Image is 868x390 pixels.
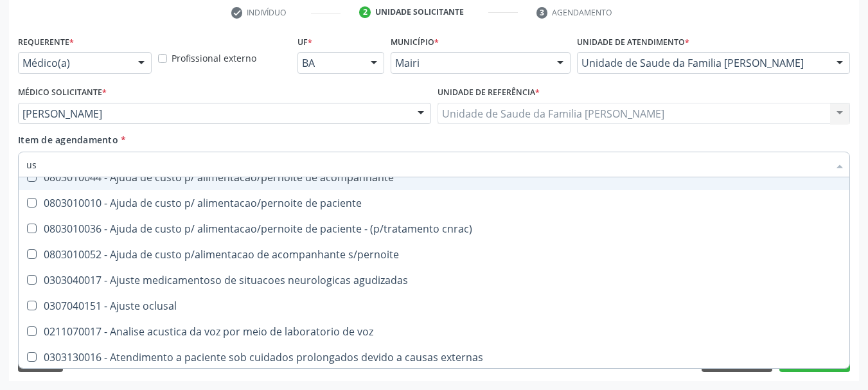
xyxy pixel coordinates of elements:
[375,6,464,18] div: Unidade solicitante
[395,57,544,69] span: Mairi
[577,32,689,52] label: Unidade de atendimento
[581,57,824,69] span: Unidade de Saude da Familia [PERSON_NAME]
[438,83,540,103] label: Unidade de referência
[18,83,107,103] label: Médico Solicitante
[26,152,829,177] input: Buscar por procedimentos
[172,51,256,65] label: Profissional externo
[18,134,118,146] span: Item de agendamento
[297,32,312,52] label: UF
[22,57,125,69] span: Médico(a)
[18,32,74,52] label: Requerente
[22,107,405,120] span: [PERSON_NAME]
[391,32,439,52] label: Município
[302,57,358,69] span: BA
[359,6,371,18] div: 2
